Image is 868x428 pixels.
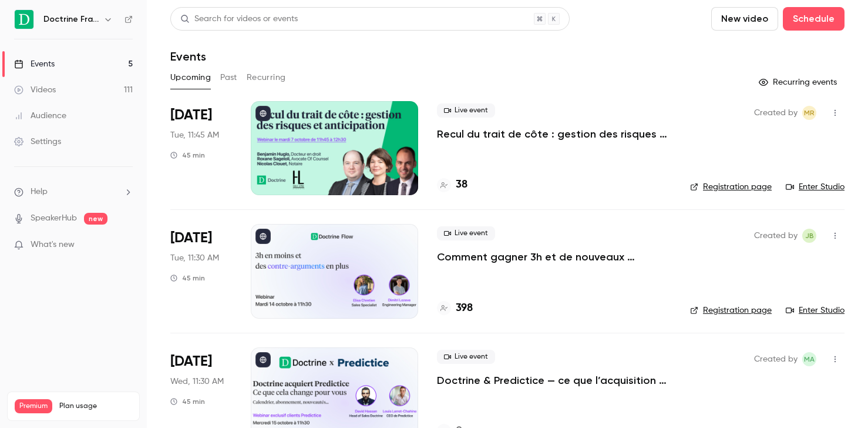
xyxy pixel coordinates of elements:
[170,129,219,141] span: Tue, 11:45 AM
[14,136,61,148] div: Settings
[437,250,671,264] a: Comment gagner 3h et de nouveaux arguments ?
[437,373,671,387] a: Doctrine & Predictice — ce que l’acquisition change pour vous - Session 1
[84,213,107,225] span: new
[437,177,467,193] a: 38
[437,103,495,118] span: Live event
[754,106,798,120] span: Created by
[690,181,772,193] a: Registration page
[170,376,224,387] span: Wed, 11:30 AM
[802,106,816,120] span: Marguerite Rubin de Cervens
[170,49,206,63] h1: Events
[456,177,467,193] h4: 38
[754,352,798,366] span: Created by
[170,252,219,264] span: Tue, 11:30 AM
[170,151,205,160] div: 45 min
[786,181,845,193] a: Enter Studio
[783,7,845,31] button: Schedule
[804,106,815,120] span: MR
[805,229,814,243] span: JB
[754,229,798,243] span: Created by
[437,226,495,240] span: Live event
[456,300,473,316] h4: 398
[59,402,132,411] span: Plan usage
[804,352,815,366] span: MA
[802,229,816,243] span: Justine Burel
[31,186,48,198] span: Help
[170,397,205,406] div: 45 min
[43,14,99,25] h6: Doctrine France
[170,273,205,283] div: 45 min
[220,68,237,87] button: Past
[119,240,133,250] iframe: Noticeable Trigger
[170,68,211,87] button: Upcoming
[14,186,133,198] li: help-dropdown-opener
[802,352,816,366] span: Marie Agard
[180,13,298,25] div: Search for videos or events
[14,110,66,122] div: Audience
[437,300,473,316] a: 398
[14,58,55,70] div: Events
[170,224,232,318] div: Oct 14 Tue, 11:30 AM (Europe/Paris)
[437,350,495,364] span: Live event
[170,229,212,248] span: [DATE]
[247,68,286,87] button: Recurring
[14,84,56,96] div: Videos
[437,127,671,141] a: Recul du trait de côte : gestion des risques et anticipation
[170,101,232,195] div: Oct 7 Tue, 11:45 AM (Europe/Paris)
[31,239,75,251] span: What's new
[15,10,33,29] img: Doctrine France
[690,305,772,316] a: Registration page
[15,399,52,413] span: Premium
[170,352,212,371] span: [DATE]
[711,7,778,31] button: New video
[31,212,77,225] a: SpeakerHub
[786,305,845,316] a: Enter Studio
[170,106,212,125] span: [DATE]
[753,73,845,92] button: Recurring events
